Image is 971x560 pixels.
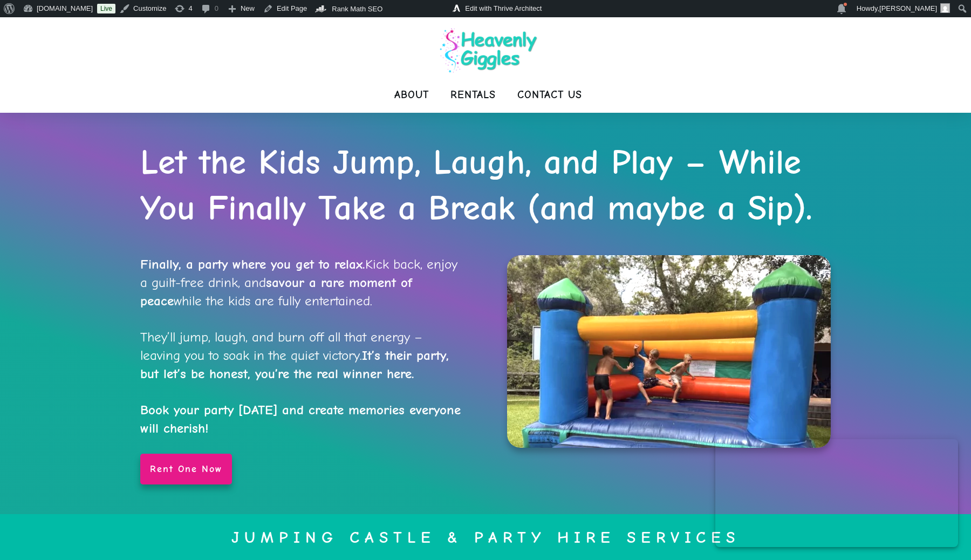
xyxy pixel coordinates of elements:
[140,347,449,381] strong: It’s their party, but let’s be honest, you’re the real winner here.
[450,84,496,106] a: Rentals
[332,5,382,13] span: Rank Math SEO
[140,454,232,485] a: Rent One Now
[140,255,464,310] p: Kick back, enjoy a guilt-free drink, and while the kids are fully entertained.
[140,328,464,438] p: They’ll jump, laugh, and burn off all that energy – leaving you to soak in the quiet victory.
[97,4,115,13] a: Live
[231,528,740,547] strong: Jumping Castle & Party Hire Services
[140,275,412,309] strong: savour a rare moment of peace
[392,3,453,16] img: Views over 48 hours. Click for more Jetpack Stats.
[517,84,582,106] a: Contact Us
[140,402,461,436] strong: Book your party [DATE] and create memories everyone will cherish!
[394,84,429,106] a: About
[150,463,222,475] span: Rent One Now
[140,142,812,228] strong: Let the Kids Jump, Laugh, and Play – While You Finally Take a Break (and maybe a Sip).
[879,4,937,12] span: [PERSON_NAME]
[140,256,365,272] strong: Finally, a party where you get to relax.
